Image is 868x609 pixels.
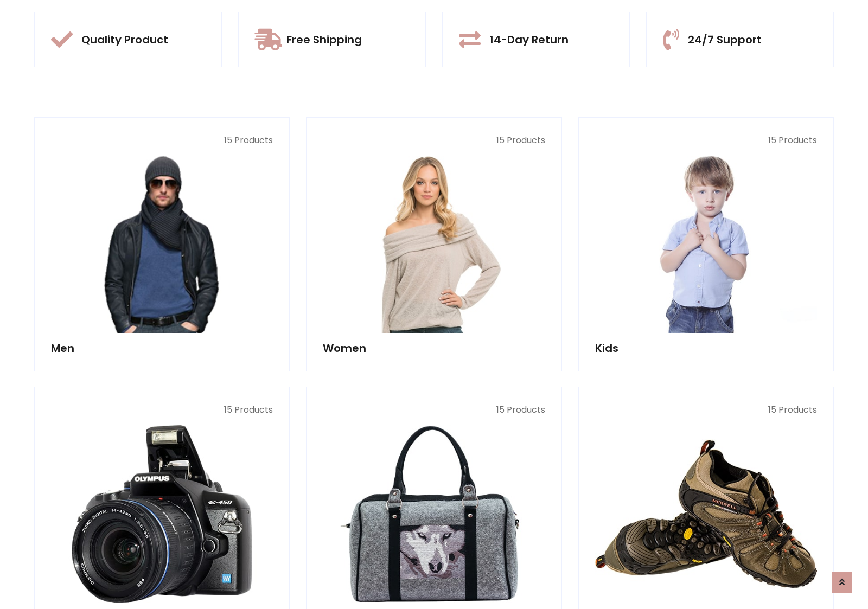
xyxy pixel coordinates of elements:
[595,403,817,416] p: 15 Products
[323,134,545,147] p: 15 Products
[51,134,273,147] p: 15 Products
[489,33,569,46] h5: 14-Day Return
[286,33,362,46] h5: Free Shipping
[51,403,273,416] p: 15 Products
[688,33,762,46] h5: 24/7 Support
[323,342,545,355] h5: Women
[595,342,817,355] h5: Kids
[323,403,545,416] p: 15 Products
[51,342,273,355] h5: Men
[81,33,168,46] h5: Quality Product
[595,134,817,147] p: 15 Products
